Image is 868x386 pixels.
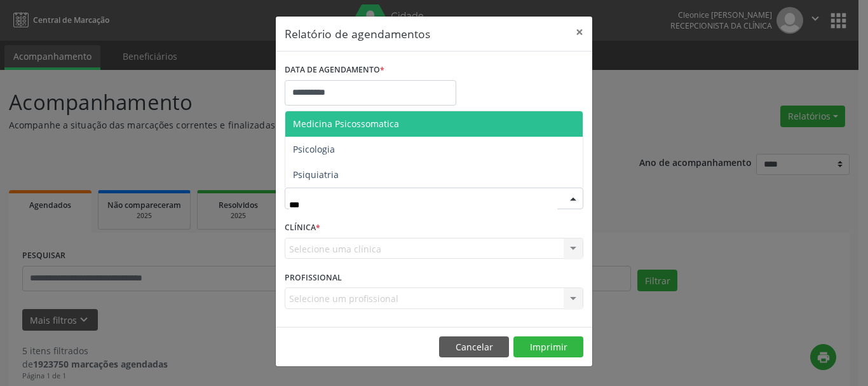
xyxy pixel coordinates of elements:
label: DATA DE AGENDAMENTO [285,60,384,80]
span: Psiquiatria [293,169,339,181]
button: Close [567,17,592,48]
label: CLÍNICA [285,218,320,238]
label: PROFISSIONAL [285,268,342,287]
button: Cancelar [439,336,509,358]
h5: Relatório de agendamentos [285,25,430,42]
span: Medicina Psicossomatica [293,118,399,130]
span: Psicologia [293,143,335,155]
button: Imprimir [513,336,583,358]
